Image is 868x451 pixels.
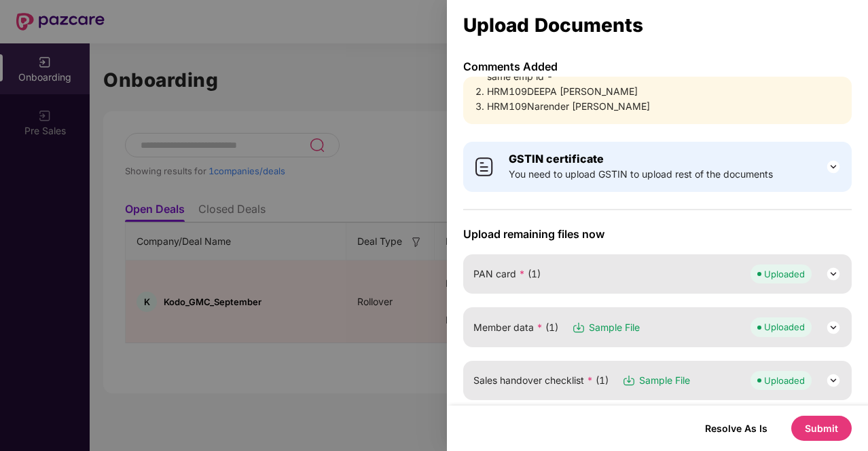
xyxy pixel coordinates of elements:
[487,99,842,114] li: HRM109Narender [PERSON_NAME]
[473,320,558,335] span: Member data (1)
[473,267,541,281] span: PAN card (1)
[487,84,842,99] li: HRM109DEEPA [PERSON_NAME]
[473,156,495,178] img: svg+xml;base64,PHN2ZyB4bWxucz0iaHR0cDovL3d3dy53My5vcmcvMjAwMC9zdmciIHdpZHRoPSI0MCIgaGVpZ2h0PSI0MC...
[825,159,842,175] img: svg+xml;base64,PHN2ZyB3aWR0aD0iMjQiIGhlaWdodD0iMjQiIHZpZXdCb3g9IjAgMCAyNCAyNCIgZmlsbD0ibm9uZSIgeG...
[509,167,773,182] span: You need to upload GSTIN to upload rest of the documents
[463,18,852,33] div: Upload Documents
[463,60,852,73] p: Comments Added
[509,152,604,165] b: GSTIN certificate
[764,320,805,334] div: Uploaded
[691,419,781,437] button: Resolve As Is
[463,227,852,241] span: Upload remaining files now
[589,320,640,335] span: Sample File
[572,321,585,334] img: svg+xml;base64,PHN2ZyB3aWR0aD0iMTYiIGhlaWdodD0iMTciIHZpZXdCb3g9IjAgMCAxNiAxNyIgZmlsbD0ibm9uZSIgeG...
[791,416,852,441] button: Submit
[764,267,805,281] div: Uploaded
[473,373,609,388] span: Sales handover checklist (1)
[825,372,842,389] img: svg+xml;base64,PHN2ZyB3aWR0aD0iMjQiIGhlaWdodD0iMjQiIHZpZXdCb3g9IjAgMCAyNCAyNCIgZmlsbD0ibm9uZSIgeG...
[825,319,842,336] img: svg+xml;base64,PHN2ZyB3aWR0aD0iMjQiIGhlaWdodD0iMjQiIHZpZXdCb3g9IjAgMCAyNCAyNCIgZmlsbD0ibm9uZSIgeG...
[825,266,842,282] img: svg+xml;base64,PHN2ZyB3aWR0aD0iMjQiIGhlaWdodD0iMjQiIHZpZXdCb3g9IjAgMCAyNCAyNCIgZmlsbD0ibm9uZSIgeG...
[639,373,690,388] span: Sample File
[764,374,805,387] div: Uploaded
[622,374,636,387] img: svg+xml;base64,PHN2ZyB3aWR0aD0iMTYiIGhlaWdodD0iMTciIHZpZXdCb3g9IjAgMCAxNiAxNyIgZmlsbD0ibm9uZSIgeG...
